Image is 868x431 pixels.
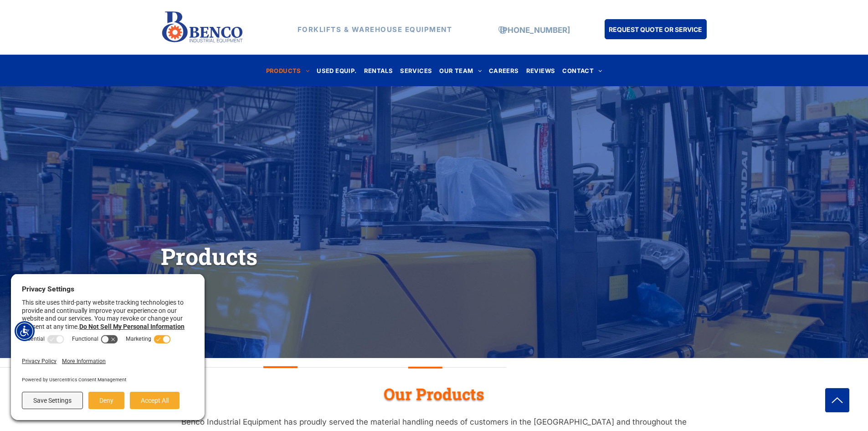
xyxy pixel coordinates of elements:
a: CAREERS [485,64,523,77]
strong: FORKLIFTS & WAREHOUSE EQUIPMENT [298,25,452,34]
span: Products [161,241,257,271]
a: USED EQUIP. [313,64,360,77]
a: RENTALS [360,64,397,77]
div: Accessibility Menu [15,321,35,341]
span: Our Products [384,383,484,404]
a: REQUEST QUOTE OR SERVICE [605,19,707,39]
a: SERVICES [396,64,436,77]
a: OUR TEAM [436,64,485,77]
span: REQUEST QUOTE OR SERVICE [609,21,702,38]
a: CONTACT [559,64,606,77]
a: [PHONE_NUMBER] [500,26,570,35]
a: REVIEWS [523,64,559,77]
a: PRODUCTS [262,64,313,77]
